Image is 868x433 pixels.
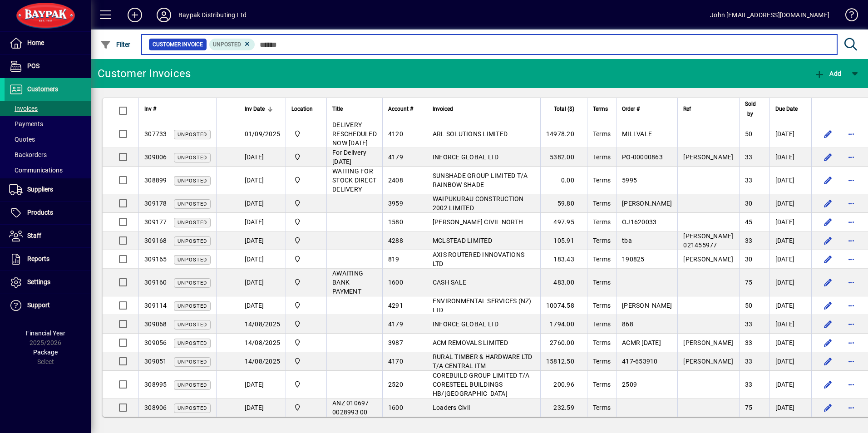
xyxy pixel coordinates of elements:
span: 33 [745,358,753,365]
span: 868 [622,320,633,328]
span: 309068 [144,320,167,328]
span: RURAL TIMBER & HARDWARE LTD T/A CENTRAL ITM [433,353,533,369]
span: 309114 [144,302,167,309]
button: More options [844,150,859,164]
span: Baypak - Onekawa [291,254,321,264]
span: Support [27,301,50,309]
a: Settings [5,271,91,294]
button: More options [844,354,859,369]
span: MILLVALE [622,130,652,138]
span: Invoiced [433,104,453,114]
span: 309178 [144,200,167,207]
td: 14/08/2025 [239,352,286,371]
span: Inv # [144,104,156,114]
span: 190825 [622,256,645,263]
span: 2509 [622,381,637,388]
span: ANZ 010697 0028993 00 [332,399,369,416]
span: 3987 [388,339,403,346]
span: AWAITING BANK PAYMENT [332,270,363,295]
span: 30 [745,200,753,207]
span: Terms [593,381,611,388]
div: Inv # [144,104,211,114]
button: Edit [821,196,835,211]
span: Products [27,209,53,216]
td: 0.00 [540,167,587,194]
button: More options [844,400,859,415]
td: [DATE] [769,334,811,352]
span: Terms [593,177,611,184]
span: For Delivery [DATE] [332,149,366,165]
span: Terms [593,153,611,161]
span: 4179 [388,153,403,161]
span: 309160 [144,279,167,286]
button: Edit [821,317,835,331]
td: [DATE] [239,269,286,296]
button: More options [844,196,859,211]
div: Invoiced [433,104,535,114]
span: 309006 [144,153,167,161]
td: [DATE] [769,296,811,315]
td: [DATE] [769,250,811,269]
span: Unposted [178,155,207,161]
span: Terms [593,218,611,226]
span: Due Date [775,104,798,114]
td: [DATE] [769,167,811,194]
td: 105.91 [540,231,587,250]
a: Quotes [5,132,91,147]
span: Staff [27,232,41,239]
span: Unposted [178,405,207,411]
span: WAITING FOR STOCK DIRECT DELIVERY [332,167,376,193]
button: Edit [821,377,835,392]
span: 50 [745,130,753,138]
span: Package [33,349,58,356]
span: INFORCE GLOBAL LTD [433,153,499,161]
button: More options [844,173,859,187]
mat-chip: Customer Invoice Status: Unposted [209,39,255,50]
span: Total ($) [554,104,574,114]
span: [PERSON_NAME] [622,200,672,207]
button: Edit [821,354,835,369]
span: 33 [745,381,753,388]
span: Unposted [178,201,207,207]
span: Terms [593,256,611,263]
span: 4170 [388,358,403,365]
div: Due Date [775,104,806,114]
span: Loaders Civil [433,404,470,411]
td: [DATE] [239,213,286,231]
span: Terms [593,130,611,138]
span: Baypak - Onekawa [291,129,321,139]
td: [DATE] [769,371,811,399]
span: Inv Date [245,104,265,114]
span: 309056 [144,339,167,346]
button: More options [844,377,859,392]
button: Filter [98,36,133,53]
div: John [EMAIL_ADDRESS][DOMAIN_NAME] [710,8,829,22]
button: More options [844,298,859,313]
span: INFORCE GLOBAL LTD [433,320,499,328]
span: 3959 [388,200,403,207]
span: Baypak - Onekawa [291,403,321,413]
span: Filter [100,41,131,48]
span: 308995 [144,381,167,388]
button: More options [844,215,859,229]
a: Reports [5,248,91,271]
span: 1580 [388,218,403,226]
span: Ref [683,104,691,114]
span: Location [291,104,313,114]
span: 307733 [144,130,167,138]
span: 1600 [388,279,403,286]
td: [DATE] [239,231,286,250]
span: Terms [593,104,608,114]
span: 308899 [144,177,167,184]
td: [DATE] [239,194,286,213]
span: 4179 [388,320,403,328]
span: 308906 [144,404,167,411]
td: 15812.50 [540,352,587,371]
span: Account # [388,104,413,114]
button: Edit [821,252,835,266]
button: Edit [821,400,835,415]
span: [PERSON_NAME] [683,153,733,161]
td: 01/09/2025 [239,120,286,148]
button: More options [844,252,859,266]
span: Terms [593,358,611,365]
